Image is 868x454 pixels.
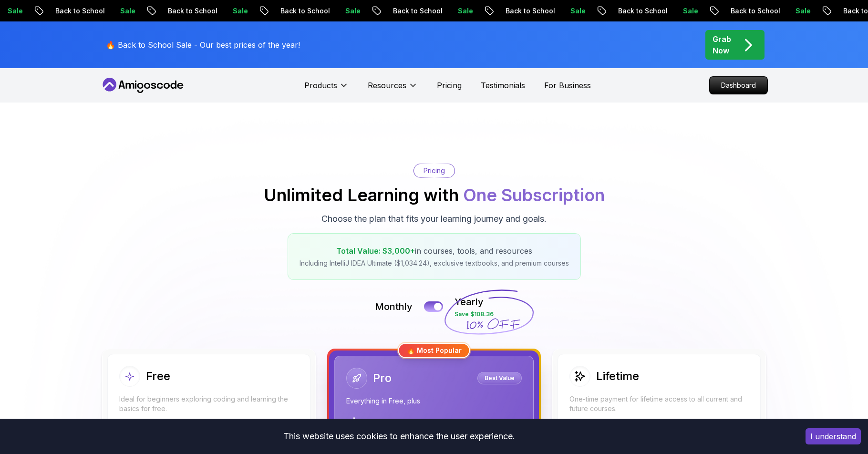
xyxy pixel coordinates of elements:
[479,373,520,383] p: Best Value
[713,33,731,56] p: Grab Now
[492,6,557,16] p: Back to School
[146,369,170,384] h2: Free
[380,6,444,16] p: Back to School
[782,6,813,16] p: Sale
[368,80,406,91] p: Resources
[300,258,569,268] p: Including IntelliJ IDEA Ultimate ($1,034.24), exclusive textbooks, and premium courses
[424,166,445,175] p: Pricing
[336,246,415,256] span: Total Value: $3,000+
[300,245,569,257] p: in courses, tools, and resources
[596,369,639,384] h2: Lifetime
[557,6,588,16] p: Sale
[346,417,503,440] p: $ 19.97 / Month
[267,6,332,16] p: Back to School
[264,186,605,205] h2: Unlimited Learning with
[437,80,462,91] a: Pricing
[481,80,525,91] a: Testimonials
[119,394,299,413] p: Ideal for beginners exploring coding and learning the basics for free.
[569,394,749,413] p: One-time payment for lifetime access to all current and future courses.
[717,6,782,16] p: Back to School
[219,6,250,16] p: Sale
[375,300,413,313] p: Monthly
[304,80,349,99] button: Products
[304,80,337,91] p: Products
[7,426,791,447] div: This website uses cookies to enhance the user experience.
[444,6,475,16] p: Sale
[544,80,591,91] a: For Business
[155,6,219,16] p: Back to School
[463,185,605,206] span: One Subscription
[42,6,107,16] p: Back to School
[373,371,392,386] h2: Pro
[321,212,547,226] p: Choose the plan that fits your learning journey and goals.
[605,6,670,16] p: Back to School
[806,428,861,444] button: Accept cookies
[107,6,137,16] p: Sale
[332,6,362,16] p: Sale
[709,76,768,94] a: Dashboard
[106,39,300,51] p: 🔥 Back to School Sale - Our best prices of the year!
[710,77,767,94] p: Dashboard
[368,80,418,99] button: Resources
[670,6,700,16] p: Sale
[346,396,522,406] p: Everything in Free, plus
